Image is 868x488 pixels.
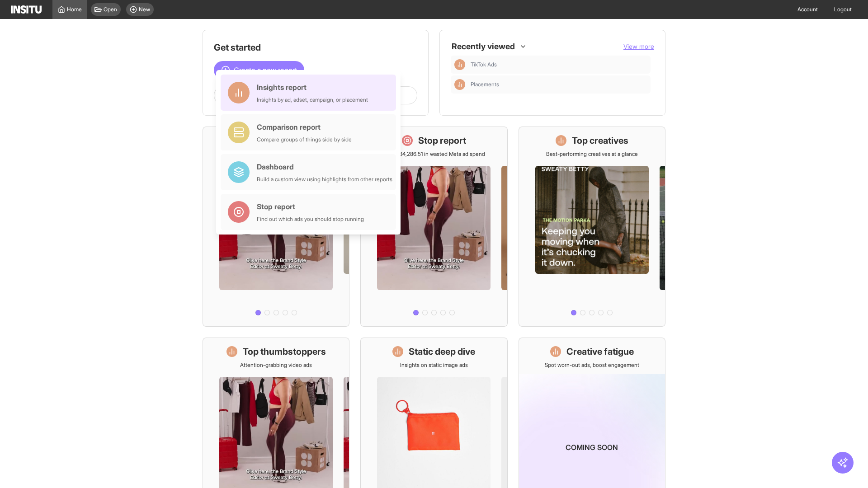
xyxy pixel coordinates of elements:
[257,216,364,223] div: Find out which ads you should stop running
[257,201,364,212] div: Stop report
[400,361,468,369] p: Insights on static image ads
[203,127,349,327] a: What's live nowSee all active ads instantly
[234,65,297,75] span: Create a new report
[67,6,82,13] span: Home
[360,127,507,327] a: Stop reportSave £34,286.51 in wasted Meta ad spend
[257,161,392,172] div: Dashboard
[454,79,465,90] div: Insights
[383,150,485,158] p: Save £34,286.51 in wasted Meta ad spend
[623,42,654,51] button: View more
[240,361,312,369] p: Attention-grabbing video ads
[471,61,647,68] span: TikTok Ads
[519,127,665,327] a: Top creativesBest-performing creatives at a glance
[214,61,304,79] button: Create a new report
[257,96,368,103] div: Insights by ad, adset, campaign, or placement
[243,345,326,358] h1: Top thumbstoppers
[623,42,654,50] span: View more
[454,59,465,70] div: Insights
[257,122,352,132] div: Comparison report
[214,41,417,54] h1: Get started
[572,134,628,147] h1: Top creatives
[418,134,466,147] h1: Stop report
[11,5,42,14] img: Logo
[471,81,499,88] span: Placements
[104,6,117,13] span: Open
[257,136,352,143] div: Compare groups of things side by side
[409,345,475,358] h1: Static deep dive
[546,150,638,158] p: Best-performing creatives at a glance
[257,176,392,183] div: Build a custom view using highlights from other reports
[257,82,368,93] div: Insights report
[471,61,497,68] span: TikTok Ads
[139,6,150,13] span: New
[471,81,647,88] span: Placements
